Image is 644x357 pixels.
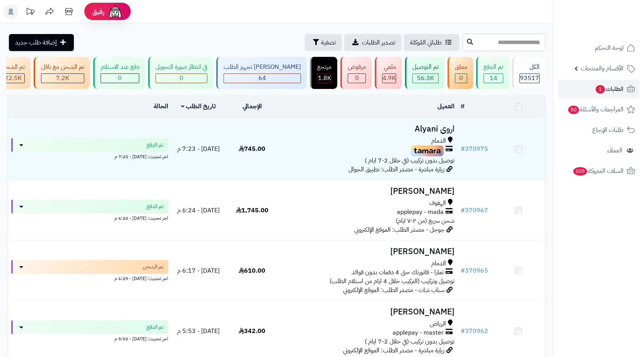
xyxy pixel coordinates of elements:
[147,203,164,210] span: تم الدفع
[11,274,168,282] div: اخر تحديث: [DATE] - 6:29 م
[461,144,488,154] a: #370975
[459,73,463,83] span: 0
[41,63,84,72] div: تم الشحن مع ناقل
[1,63,25,72] div: تم الشحن
[396,216,454,225] span: شحن سريع (من ٢-٧ ايام)
[595,85,605,94] span: 1
[568,105,580,114] span: 50
[224,74,301,83] div: 64
[558,39,639,57] a: لوحة التحكم
[147,323,164,331] span: تم الدفع
[591,6,637,22] img: logo-2.png
[239,326,265,336] span: 342.00
[413,74,438,83] div: 56264
[343,285,444,295] span: سناب شات - مصدر الطلب: الموقع الإلكتروني
[429,199,446,208] span: الهفوف
[403,57,446,89] a: تم التوصيل 56.3K
[461,266,488,275] a: #370965
[317,63,331,72] div: مرتجع
[308,57,339,89] a: مرتجع 1.8K
[179,73,183,83] span: 0
[461,206,465,215] span: #
[318,73,331,83] span: 1.8K
[155,63,207,72] div: في انتظار صورة التحويل
[410,38,442,47] span: طلباتي المُوكلة
[181,102,216,111] a: تاريخ الطلب
[558,80,639,98] a: الطلبات1
[592,125,624,135] span: طلبات الإرجاع
[607,145,622,156] span: العملاء
[354,225,444,234] span: جوجل - مصدر الطلب: الموقع الإلكتروني
[282,247,454,256] h3: [PERSON_NAME]
[567,104,624,115] span: المراجعات والأسئلة
[177,266,220,275] span: [DATE] - 6:17 م
[484,74,503,83] div: 14
[177,144,220,154] span: [DATE] - 7:23 م
[348,165,444,174] span: زيارة مباشرة - مصدر الطلب: تطبيق الجوال
[330,277,454,286] span: توصيل وتركيب (التركيب خلال 4 ايام من استلام الطلب)
[243,102,262,111] a: الإجمالي
[339,57,373,89] a: مرفوض 0
[11,214,168,222] div: اخر تحديث: [DATE] - 6:24 م
[344,34,401,51] a: تصدير الطلبات
[156,74,207,83] div: 0
[343,346,444,355] span: زيارة مباشرة - مصدر الطلب: الموقع الإلكتروني
[118,73,122,83] span: 0
[2,74,24,83] div: 22542
[393,328,444,337] span: applepay - master
[431,137,446,145] span: الدمام
[239,266,265,275] span: 610.00
[352,268,444,277] span: تمارا - فاتورتك حتى 4 دفعات بدون فوائد
[236,206,268,215] span: 1,745.00
[412,63,439,72] div: تم التوصيل
[520,73,539,83] span: 93517
[365,156,454,165] span: توصيل بدون تركيب (في خلال 2-7 ايام )
[355,73,359,83] span: 0
[417,73,434,83] span: 56.3K
[519,63,540,72] div: الكل
[5,73,22,83] span: 22.5K
[20,4,40,21] a: تحديثات المنصة
[101,74,139,83] div: 0
[258,73,266,83] span: 64
[239,144,265,154] span: 745.00
[411,145,444,156] img: Tamara
[348,63,366,72] div: مرفوض
[362,38,395,47] span: تصدير الطلبات
[383,74,396,83] div: 4940
[143,263,164,271] span: تم الشحن
[147,57,215,89] a: في انتظار صورة التحويل 0
[461,102,465,111] a: #
[475,57,511,89] a: تم الدفع 14
[305,34,342,51] button: تصفية
[101,63,139,72] div: دفع عند الاستلام
[108,4,123,19] img: ai-face.png
[56,73,69,83] span: 7.2K
[147,141,164,149] span: تم الدفع
[558,141,639,160] a: العملاء
[282,125,454,133] h3: اروى Alyani
[572,167,588,176] span: 309
[383,73,396,83] span: 4.9K
[382,63,396,72] div: ملغي
[404,34,460,51] a: طلباتي المُوكلة
[11,334,168,342] div: اخر تحديث: [DATE] - 5:53 م
[318,74,331,83] div: 1786
[154,102,168,111] a: الحالة
[455,63,467,72] div: معلق
[461,144,465,154] span: #
[581,63,624,74] span: الأقسام والمنتجات
[558,121,639,139] a: طلبات الإرجاع
[11,152,168,160] div: اخر تحديث: [DATE] - 7:23 م
[282,307,454,316] h3: [PERSON_NAME]
[595,43,624,53] span: لوحة التحكم
[32,57,92,89] a: تم الشحن مع ناقل 7.2K
[365,337,454,346] span: توصيل بدون تركيب (في خلال 2-7 ايام )
[461,326,465,336] span: #
[15,38,57,47] span: إضافة طلب جديد
[430,319,446,328] span: الرياض
[572,166,624,176] span: السلات المتروكة
[437,102,454,111] a: العميل
[461,266,465,275] span: #
[41,74,84,83] div: 7223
